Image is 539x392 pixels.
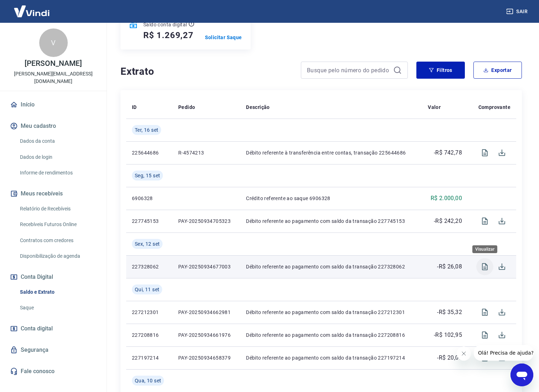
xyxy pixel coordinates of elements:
[21,324,53,334] span: Conta digital
[17,285,98,299] a: Saldo e Extrato
[17,166,98,180] a: Informe de rendimentos
[246,309,416,316] p: Débito referente ao pagamento com saldo da transação 227212301
[178,331,235,339] p: PAY-20250934661976
[476,304,493,321] span: Visualizar
[135,240,160,247] span: Sex, 12 set
[437,354,462,362] p: -R$ 20,07
[39,28,68,57] div: V
[132,354,167,361] p: 227197214
[246,218,416,225] p: Débito referente ao pagamento com saldo da transação 227745153
[9,97,98,113] a: Início
[17,217,98,232] a: Recebíveis Futuros Online
[178,218,235,225] p: PAY-20250934705323
[178,104,195,111] p: Pedido
[476,144,493,161] span: Visualizar
[431,194,462,203] p: R$ 2.000,00
[493,304,510,321] span: Download
[246,331,416,339] p: Débito referente ao pagamento com saldo da transação 227208816
[474,345,533,361] iframe: Mensagem da empresa
[9,269,98,285] button: Conta Digital
[17,202,98,216] a: Relatório de Recebíveis
[478,104,510,111] p: Comprovante
[132,149,167,156] p: 225644686
[132,195,167,202] p: 6906328
[457,346,471,361] iframe: Fechar mensagem
[4,5,60,11] span: Olá! Precisa de ajuda?
[246,195,416,202] p: Crédito referente ao saque 6906328
[132,263,167,270] p: 227328062
[17,134,98,148] a: Dados da conta
[9,342,98,358] a: Segurança
[6,70,101,85] p: [PERSON_NAME][EMAIL_ADDRESS][DOMAIN_NAME]
[25,60,82,67] p: [PERSON_NAME]
[135,286,159,293] span: Qui, 11 set
[17,233,98,248] a: Contratos com credores
[493,144,510,161] span: Download
[132,218,167,225] p: 227745153
[9,364,98,379] a: Fale conosco
[434,148,462,157] p: -R$ 742,78
[132,309,167,316] p: 227212301
[505,5,530,18] button: Sair
[473,62,522,79] button: Exportar
[178,309,235,316] p: PAY-20250934662981
[132,331,167,339] p: 227208816
[246,263,416,270] p: Débito referente ao pagamento com saldo da transação 227328062
[143,30,194,41] h5: R$ 1.269,27
[493,258,510,275] span: Download
[135,126,158,134] span: Ter, 16 set
[476,213,493,230] span: Visualizar
[178,263,235,270] p: PAY-20250934677003
[493,213,510,230] span: Download
[246,104,270,111] p: Descrição
[9,186,98,202] button: Meus recebíveis
[434,331,462,339] p: -R$ 102,95
[434,217,462,225] p: -R$ 242,20
[472,245,497,253] div: Visualizar
[476,326,493,344] span: Visualizar
[510,364,533,386] iframe: Botão para abrir a janela de mensagens
[178,354,235,361] p: PAY-20250934658379
[178,149,235,156] p: R-4574213
[437,262,462,271] p: -R$ 26,08
[9,0,55,22] img: Vindi
[246,354,416,361] p: Débito referente ao pagamento com saldo da transação 227197214
[17,249,98,263] a: Disponibilização de agenda
[307,65,390,75] input: Busque pelo número do pedido
[476,258,493,275] span: Visualizar
[132,104,137,111] p: ID
[246,149,416,156] p: Débito referente à transferência entre contas, transação 225644686
[17,150,98,164] a: Dados de login
[428,104,441,111] p: Valor
[205,34,242,41] a: Solicitar Saque
[120,64,292,79] h4: Extrato
[135,172,160,179] span: Seg, 15 set
[9,321,98,336] a: Conta digital
[9,118,98,134] button: Meu cadastro
[493,326,510,344] span: Download
[17,300,98,315] a: Saque
[135,377,161,384] span: Qua, 10 set
[416,62,465,79] button: Filtros
[143,21,187,28] p: Saldo conta digital
[437,308,462,317] p: -R$ 35,32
